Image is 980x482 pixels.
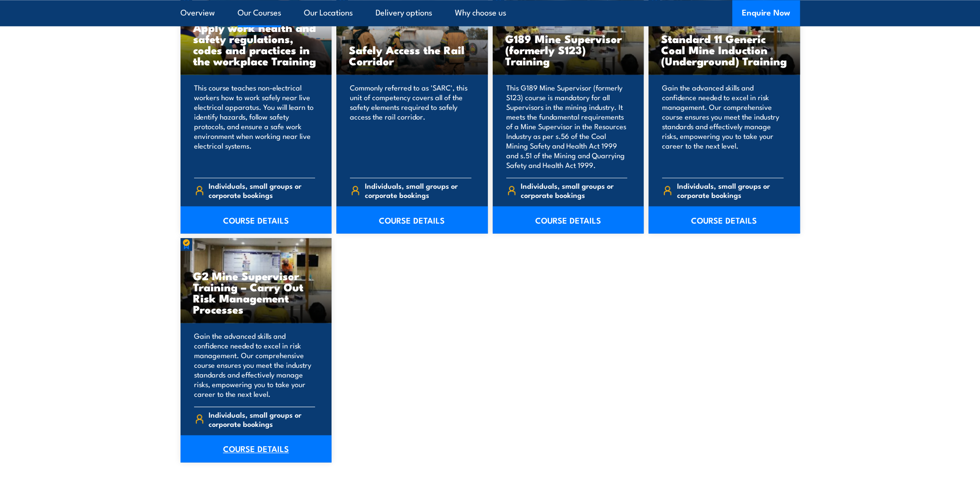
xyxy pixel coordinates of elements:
a: COURSE DETAILS [181,206,332,233]
h3: Safely Access the Rail Corridor [349,44,475,66]
h3: Apply work health and safety regulations, codes and practices in the workplace Training [193,22,319,66]
p: This G189 Mine Supervisor (formerly S123) course is mandatory for all Supervisors in the mining i... [506,83,628,170]
h3: G189 Mine Supervisor (formerly S123) Training [505,33,632,66]
p: This course teaches non-electrical workers how to work safely near live electrical apparatus. You... [194,83,316,170]
span: Individuals, small groups or corporate bookings [365,181,471,199]
p: Commonly referred to as 'SARC', this unit of competency covers all of the safety elements require... [350,83,471,170]
a: COURSE DETAILS [493,206,644,233]
span: Individuals, small groups or corporate bookings [677,181,784,199]
a: COURSE DETAILS [181,435,332,462]
a: COURSE DETAILS [336,206,488,233]
p: Gain the advanced skills and confidence needed to excel in risk management. Our comprehensive cou... [662,83,784,170]
span: Individuals, small groups or corporate bookings [209,410,315,428]
span: Individuals, small groups or corporate bookings [521,181,627,199]
a: COURSE DETAILS [648,206,800,233]
p: Gain the advanced skills and confidence needed to excel in risk management. Our comprehensive cou... [194,331,316,399]
h3: Standard 11 Generic Coal Mine Induction (Underground) Training [661,33,787,66]
span: Individuals, small groups or corporate bookings [209,181,315,199]
h3: G2 Mine Supervisor Training – Carry Out Risk Management Processes [193,270,319,315]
